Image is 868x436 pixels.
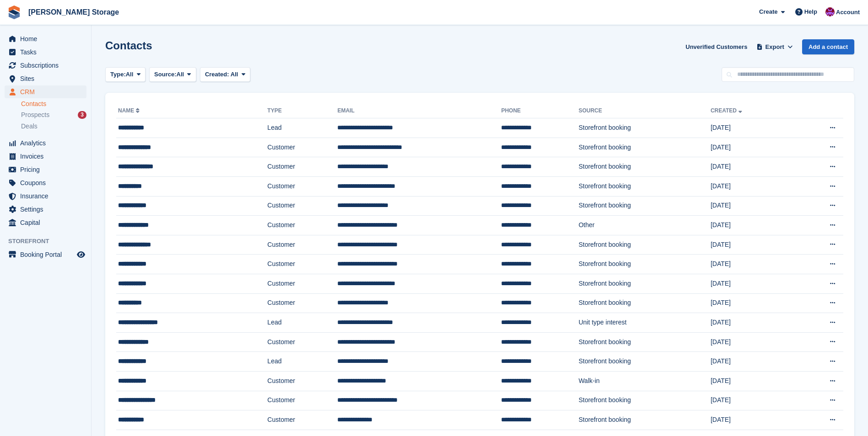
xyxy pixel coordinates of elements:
[711,391,795,410] td: [DATE]
[711,216,795,235] td: [DATE]
[836,8,860,17] span: Account
[804,7,817,16] span: Help
[20,137,75,149] span: Analytics
[578,104,711,118] th: Source
[205,71,229,78] span: Created:
[21,100,86,108] a: Contacts
[154,70,176,79] span: Source:
[267,410,337,430] td: Customer
[20,190,75,202] span: Insurance
[755,39,795,54] button: Export
[578,371,711,391] td: Walk-in
[711,274,795,293] td: [DATE]
[711,332,795,352] td: [DATE]
[200,67,250,82] button: Created: All
[20,203,75,216] span: Settings
[578,157,711,177] td: Storefront booking
[78,111,86,119] div: 3
[711,235,795,255] td: [DATE]
[578,196,711,216] td: Storefront booking
[231,71,238,78] span: All
[501,104,578,118] th: Phone
[578,410,711,430] td: Storefront booking
[20,248,75,261] span: Booking Portal
[20,32,75,45] span: Home
[578,176,711,196] td: Storefront booking
[5,32,86,45] a: menu
[118,107,141,114] a: Name
[578,118,711,138] td: Storefront booking
[267,196,337,216] td: Customer
[711,352,795,372] td: [DATE]
[578,293,711,313] td: Storefront booking
[110,70,126,79] span: Type:
[267,216,337,235] td: Customer
[5,72,86,85] a: menu
[337,104,501,118] th: Email
[267,371,337,391] td: Customer
[20,216,75,229] span: Capital
[711,293,795,313] td: [DATE]
[711,313,795,333] td: [DATE]
[267,235,337,255] td: Customer
[267,274,337,293] td: Customer
[711,196,795,216] td: [DATE]
[711,410,795,430] td: [DATE]
[5,190,86,202] a: menu
[5,203,86,216] a: menu
[7,5,21,19] img: stora-icon-8386f47178a22dfd0bd8f6a31ec36ba5ce8667c1dd55bd0f319d3a0aa187defe.svg
[75,249,86,260] a: Preview store
[267,157,337,177] td: Customer
[5,163,86,176] a: menu
[21,111,49,119] span: Prospects
[20,163,75,176] span: Pricing
[21,122,86,131] a: Deals
[267,104,337,118] th: Type
[126,70,134,79] span: All
[578,255,711,274] td: Storefront booking
[177,70,184,79] span: All
[711,371,795,391] td: [DATE]
[5,137,86,149] a: menu
[682,39,751,54] a: Unverified Customers
[5,248,86,261] a: menu
[711,255,795,274] td: [DATE]
[21,110,86,120] a: Prospects 3
[578,313,711,333] td: Unit type interest
[578,352,711,372] td: Storefront booking
[711,107,744,114] a: Created
[5,85,86,98] a: menu
[578,274,711,293] td: Storefront booking
[267,176,337,196] td: Customer
[267,332,337,352] td: Customer
[149,67,196,82] button: Source: All
[5,150,86,163] a: menu
[5,59,86,72] a: menu
[711,118,795,138] td: [DATE]
[267,118,337,138] td: Lead
[20,46,75,58] span: Tasks
[8,237,91,246] span: Storefront
[20,150,75,163] span: Invoices
[20,85,75,98] span: CRM
[105,67,146,82] button: Type: All
[267,313,337,333] td: Lead
[825,7,835,16] img: Audra Whitelaw
[711,138,795,157] td: [DATE]
[5,216,86,229] a: menu
[25,5,123,20] a: [PERSON_NAME] Storage
[105,39,152,52] h1: Contacts
[267,138,337,157] td: Customer
[711,157,795,177] td: [DATE]
[766,43,784,52] span: Export
[578,391,711,410] td: Storefront booking
[578,138,711,157] td: Storefront booking
[267,352,337,372] td: Lead
[20,72,75,85] span: Sites
[267,255,337,274] td: Customer
[5,46,86,58] a: menu
[578,332,711,352] td: Storefront booking
[20,176,75,189] span: Coupons
[5,176,86,189] a: menu
[802,39,854,54] a: Add a contact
